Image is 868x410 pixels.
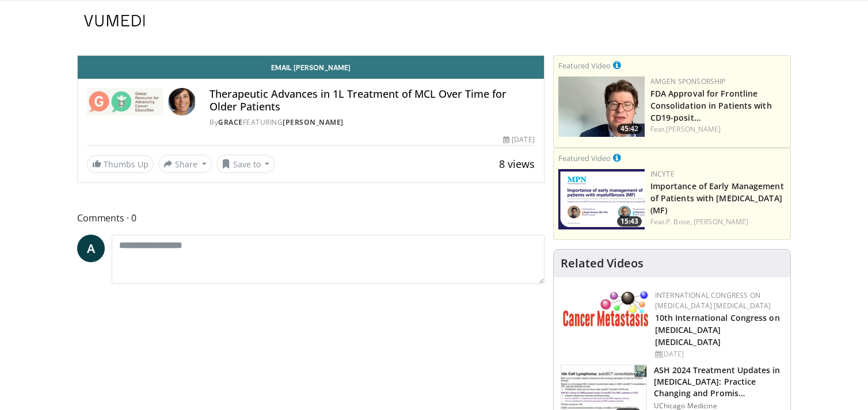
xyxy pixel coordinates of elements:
img: Avatar [168,88,196,116]
a: FDA Approval for Frontline Consolidation in Patients with CD19-posit… [650,88,772,123]
a: 15:43 [558,169,645,229]
a: P. Bose, [666,217,692,227]
a: Email [PERSON_NAME] [78,56,544,79]
button: Share [158,155,212,173]
a: Importance of Early Management of Patients with [MEDICAL_DATA] (MF) [650,181,784,216]
small: Featured Video [558,153,611,163]
a: This is paid for by Incyte [613,151,621,164]
span: Comments 0 [77,210,545,225]
a: A [77,235,105,262]
a: GRACE [218,117,243,127]
a: [PERSON_NAME] [666,124,721,134]
span: 15:43 [617,216,642,227]
div: Feat. [650,124,786,135]
a: This is paid for by Amgen Sponsorship [613,59,621,71]
button: Save to [216,155,275,173]
a: Thumbs Up [87,155,154,173]
div: [DATE] [503,135,534,145]
span: 45:42 [617,124,642,134]
div: Feat. [650,217,786,227]
img: GRACE [87,88,163,116]
a: 45:42 [558,76,645,137]
h4: Related Videos [561,256,644,270]
img: 6ff8bc22-9509-4454-a4f8-ac79dd3b8976.png.150x105_q85_autocrop_double_scale_upscale_version-0.2.png [563,290,649,327]
h4: Therapeutic Advances in 1L Treatment of MCL Over Time for Older Patients [210,88,534,113]
a: [PERSON_NAME] [283,117,344,127]
a: Amgen Sponsorship [650,76,726,86]
a: International Congress on [MEDICAL_DATA] [MEDICAL_DATA] [655,290,771,311]
a: [PERSON_NAME] [694,217,748,227]
h3: FDA Approval for Frontline Consolidation in Patients with CD19-positive Ph(–) B-cell precursor ALL [650,87,786,123]
img: 0ab4ba2a-1ce5-4c7e-8472-26c5528d93bc.png.150x105_q85_crop-smart_upscale.png [558,169,645,229]
div: By FEATURING [210,117,534,128]
span: 8 views [499,157,535,171]
a: Incyte [650,169,675,179]
img: 0487cae3-be8e-480d-8894-c5ed9a1cba93.png.150x105_q85_crop-smart_upscale.png [558,76,645,137]
img: VuMedi Logo [84,15,145,26]
h3: ASH 2024 Treatment Updates in Lymphoma: Practice Changing and Promising Trials [654,365,783,399]
a: 10th International Congress on [MEDICAL_DATA] [MEDICAL_DATA] [655,312,780,347]
div: [DATE] [655,349,781,359]
small: Featured Video [558,60,611,71]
